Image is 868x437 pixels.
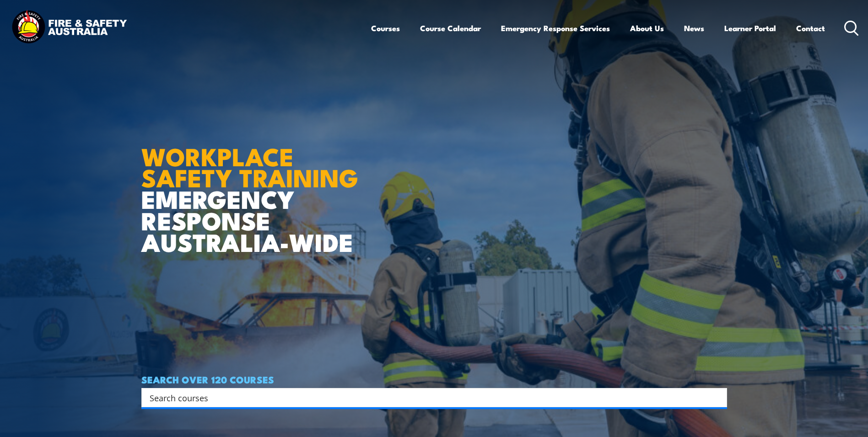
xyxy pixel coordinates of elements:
a: Courses [371,16,400,40]
a: About Us [630,16,664,40]
a: News [684,16,704,40]
h4: SEARCH OVER 120 COURSES [141,374,727,384]
form: Search form [151,391,709,404]
a: Contact [796,16,825,40]
input: Search input [150,391,707,404]
a: Course Calendar [420,16,481,40]
button: Search magnifier button [711,391,724,404]
a: Emergency Response Services [501,16,610,40]
strong: WORKPLACE SAFETY TRAINING [141,137,358,196]
a: Learner Portal [724,16,776,40]
h1: EMERGENCY RESPONSE AUSTRALIA-WIDE [141,122,365,252]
